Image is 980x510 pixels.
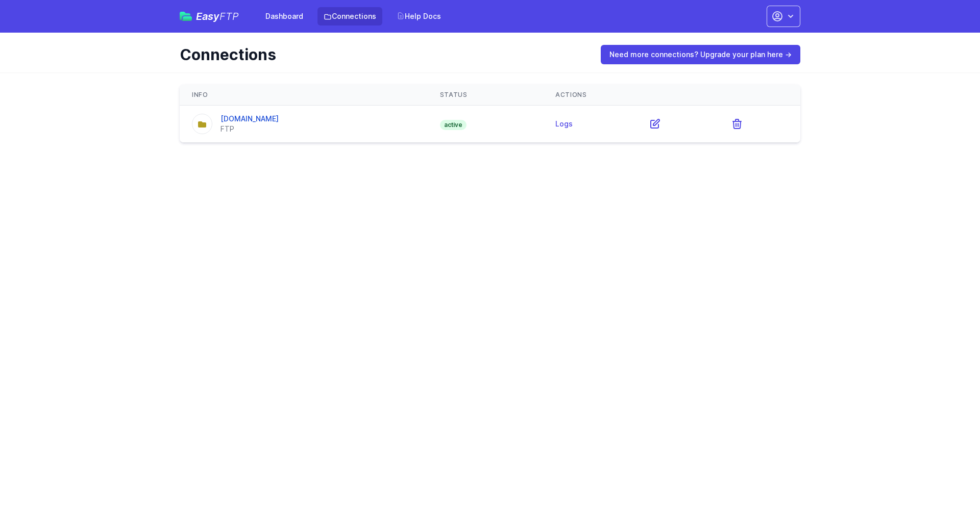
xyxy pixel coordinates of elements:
span: Easy [196,11,239,21]
a: EasyFTP [180,11,239,21]
th: Actions [543,85,800,106]
span: FTP [219,10,239,22]
a: Dashboard [259,7,309,25]
a: Help Docs [390,7,447,25]
img: easyftp_logo.png [180,12,192,21]
h1: Connections [180,45,586,64]
a: Logs [555,119,573,128]
div: FTP [220,124,279,134]
th: Status [428,85,543,106]
a: Connections [317,7,382,25]
a: [DOMAIN_NAME] [220,114,279,123]
span: active [440,120,467,130]
a: Need more connections? Upgrade your plan here → [601,45,800,64]
th: Info [180,85,428,106]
